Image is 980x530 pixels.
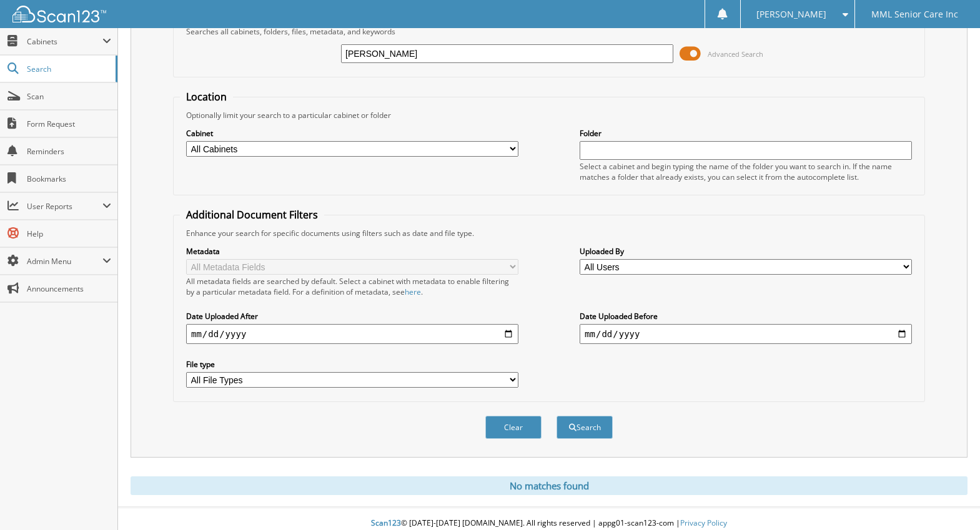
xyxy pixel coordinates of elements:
[756,11,826,18] span: [PERSON_NAME]
[27,36,102,47] span: Cabinets
[580,246,912,257] label: Uploaded By
[918,470,980,530] iframe: Chat Widget
[180,110,918,120] div: Optionally limit your search to a particular cabinet or folder
[186,246,518,257] label: Metadata
[27,228,111,239] span: Help
[580,161,912,182] div: Select a cabinet and begin typing the name of the folder you want to search in. If the name match...
[180,90,233,104] legend: Location
[405,287,421,297] a: here
[580,128,912,139] label: Folder
[680,518,727,528] a: Privacy Policy
[871,11,958,18] span: MML Senior Care Inc
[27,64,109,74] span: Search
[27,283,111,294] span: Announcements
[180,26,918,37] div: Searches all cabinets, folders, files, metadata, and keywords
[27,201,102,212] span: User Reports
[131,476,968,495] div: No matches found
[371,518,401,528] span: Scan123
[12,6,106,22] img: scan123-logo-white.svg
[27,146,111,157] span: Reminders
[186,128,518,139] label: Cabinet
[27,174,111,184] span: Bookmarks
[186,311,518,321] label: Date Uploaded After
[580,311,912,321] label: Date Uploaded Before
[186,324,518,344] input: start
[180,208,324,222] legend: Additional Document Filters
[580,324,912,344] input: end
[27,119,111,129] span: Form Request
[180,228,918,238] div: Enhance your search for specific documents using filters such as date and file type.
[27,256,102,267] span: Admin Menu
[27,91,111,102] span: Scan
[186,359,518,370] label: File type
[485,416,542,439] button: Clear
[708,49,763,59] span: Advanced Search
[557,416,613,439] button: Search
[186,276,518,297] div: All metadata fields are searched by default. Select a cabinet with metadata to enable filtering b...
